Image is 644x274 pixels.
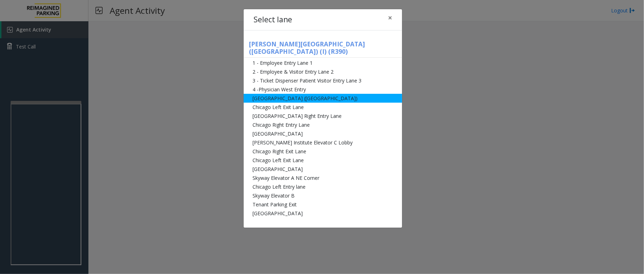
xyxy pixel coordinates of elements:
li: [GEOGRAPHIC_DATA] [244,165,402,173]
li: Chicago Left Entry lane [244,182,402,191]
li: [PERSON_NAME] Institute Elevator C Lobby [244,138,402,147]
li: Skyway Elevator A NE Corner [244,173,402,182]
li: Chicago Right Exit Lane [244,147,402,156]
li: 4 -Physician West Entry [244,85,402,94]
h4: Select lane [254,14,292,25]
h5: [PERSON_NAME][GEOGRAPHIC_DATA] ([GEOGRAPHIC_DATA]) (I) (R390) [244,40,402,58]
li: [GEOGRAPHIC_DATA] [244,209,402,218]
li: 3 - Ticket Dispenser Patient Visitor Entry Lane 3 [244,76,402,85]
li: [GEOGRAPHIC_DATA] [244,129,402,138]
li: Chicago Left Exit Lane [244,103,402,112]
li: Chicago Left Exit Lane [244,156,402,165]
li: Chicago Right Entry Lane [244,120,402,129]
li: 2 - Employee & Visitor Entry Lane 2 [244,67,402,76]
button: Close [383,9,397,27]
li: Skyway Elevator B [244,191,402,200]
li: 1 - Employee Entry Lane 1 [244,58,402,67]
li: Tenant Parking Exit [244,200,402,209]
span: × [388,13,392,23]
li: [GEOGRAPHIC_DATA] ([GEOGRAPHIC_DATA]) [244,94,402,103]
li: [GEOGRAPHIC_DATA] Right Entry Lane [244,112,402,120]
